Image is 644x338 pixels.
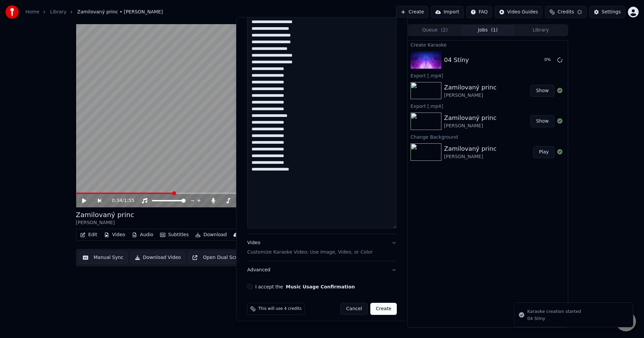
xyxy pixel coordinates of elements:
button: VideoCustomize Karaoke Video: Use Image, Video, or Color [247,234,397,261]
div: Video [247,240,373,256]
span: This will use 4 credits [258,306,302,312]
label: I accept the [255,284,355,289]
p: Customize Karaoke Video: Use Image, Video, or Color [247,249,373,256]
button: Cancel [340,303,368,315]
button: Advanced [247,261,397,279]
button: I accept the [286,284,355,289]
button: Create [370,303,397,315]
